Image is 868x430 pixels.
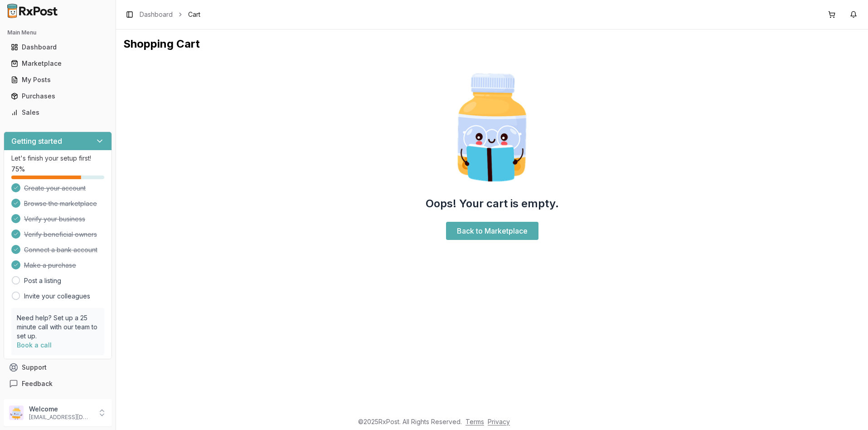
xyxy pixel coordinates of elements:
[11,59,105,68] div: Marketplace
[11,165,25,174] span: 75 %
[29,405,92,414] p: Welcome
[24,292,90,301] a: Invite your colleagues
[11,92,105,101] div: Purchases
[22,379,53,388] span: Feedback
[11,108,105,117] div: Sales
[7,39,108,55] a: Dashboard
[24,276,61,285] a: Post a listing
[24,184,86,193] span: Create your account
[7,104,108,121] a: Sales
[17,341,52,349] a: Book a call
[4,4,62,18] img: RxPost Logo
[4,89,112,103] button: Purchases
[7,29,108,36] h2: Main Menu
[24,261,76,270] span: Make a purchase
[466,418,484,425] a: Terms
[426,196,559,211] h2: Oops! Your cart is empty.
[7,55,108,72] a: Marketplace
[140,10,173,19] a: Dashboard
[140,10,200,19] nav: breadcrumb
[7,72,108,88] a: My Posts
[11,154,104,163] p: Let's finish your setup first!
[24,230,97,239] span: Verify beneficial owners
[4,40,112,54] button: Dashboard
[24,199,97,208] span: Browse the marketplace
[188,10,200,19] span: Cart
[11,136,62,147] h3: Getting started
[123,37,861,51] h1: Shopping Cart
[4,73,112,87] button: My Posts
[434,69,550,186] img: Smart Pill Bottle
[17,313,99,341] p: Need help? Set up a 25 minute call with our team to set up.
[11,43,105,52] div: Dashboard
[11,75,105,84] div: My Posts
[4,376,112,392] button: Feedback
[446,222,538,240] a: Back to Marketplace
[4,105,112,120] button: Sales
[29,414,92,421] p: [EMAIL_ADDRESS][DOMAIN_NAME]
[488,418,510,425] a: Privacy
[7,88,108,104] a: Purchases
[4,359,112,376] button: Support
[9,406,24,420] img: User avatar
[4,56,112,71] button: Marketplace
[24,245,97,254] span: Connect a bank account
[24,215,85,224] span: Verify your business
